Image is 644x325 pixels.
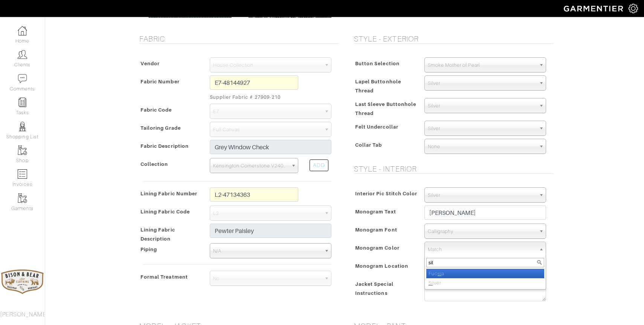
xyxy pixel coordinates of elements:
li: lver [426,278,544,288]
em: Si [429,280,433,286]
span: Monogram Font [355,224,397,235]
em: si [438,271,441,276]
span: None [428,139,536,154]
span: Silver [428,76,536,91]
span: No [213,271,321,286]
span: Lapel Buttonhole Thread [355,76,401,96]
li: Fuc a [426,269,544,278]
img: garments-icon-b7da505a4dc4fd61783c78ac3ca0ef83fa9d6f193b1c9dc38574b1d14d53ca28.png [18,193,27,203]
span: Last Sleeve Buttonhole Thread [355,99,416,119]
span: Match [428,242,536,257]
img: stylists-icon-eb353228a002819b7ec25b43dbf5f0378dd9e0616d9560372ff212230b889e62.png [18,122,27,131]
span: Collar Tab [355,140,382,150]
span: Collection [140,159,168,170]
img: gear-icon-white-bd11855cb880d31180b6d7d6211b90ccbf57a29d726f0c71d8c61bd08dd39cc2.png [629,4,638,13]
img: garments-icon-b7da505a4dc4fd61783c78ac3ca0ef83fa9d6f193b1c9dc38574b1d14d53ca28.png [18,146,27,155]
span: Monogram Color [355,242,400,253]
img: comment-icon-a0a6a9ef722e966f86d9cbdc48e553b5cf19dbc54f86b18d962a5391bc8f6eb6.png [18,74,27,83]
span: N/A [213,244,321,259]
span: E7 [213,104,321,119]
span: L2 [213,206,321,221]
img: reminder-icon-8004d30b9f0a5d33ae49ab947aed9ed385cf756f9e5892f1edd6e32f2345188e.png [18,98,27,107]
h5: Style - Interior [354,164,554,173]
img: dashboard-icon-dbcd8f5a0b271acd01030246c82b418ddd0df26cd7fceb0bd07c9910d44c42f6.png [18,26,27,35]
h5: Fabric [139,34,339,43]
h5: Style - Exterior [354,34,554,43]
span: Monogram Location [355,261,408,271]
img: clients-icon-6bae9207a08558b7cb47a8932f037763ab4055f8c8b6bfacd5dc20c3e0201464.png [18,50,27,59]
span: Silver [428,188,536,203]
span: Fabric Number [140,76,180,87]
span: Monogram Text [355,206,396,217]
span: Lining Fabric Code [140,206,190,217]
span: Smoke Mother of Pearl [428,58,536,73]
img: orders-icon-0abe47150d42831381b5fb84f609e132dff9fe21cb692f30cb5eec754e2cba89.png [18,169,27,179]
span: Felt Undercollar [355,121,398,132]
small: Supplier Fabric # 27909-210 [210,94,298,101]
span: Vendor [140,58,160,69]
span: Silver [428,98,536,113]
span: Lining Fabric Number [140,188,197,199]
span: Calligraphy [428,224,536,239]
span: Fabric Code [140,104,172,115]
div: ADD [310,159,328,171]
span: Full Canvas [213,122,321,137]
span: Button Selection [355,58,400,69]
span: Kensington Cornerstone V24082 [213,158,288,173]
span: Jacket Special Instructions [355,279,394,299]
span: House Collection [213,58,321,73]
span: Silver [428,121,536,136]
span: Interior Pic Stitch Color [355,188,417,199]
span: Formal Treatment [140,271,188,282]
img: garmentier-logo-header-white-b43fb05a5012e4ada735d5af1a66efaba907eab6374d6393d1fbf88cb4ef424d.png [560,2,629,15]
span: Piping [140,244,157,255]
span: Lining Fabric Description [140,224,175,244]
span: Fabric Description [140,141,189,152]
span: Tailoring Grade [140,123,181,133]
